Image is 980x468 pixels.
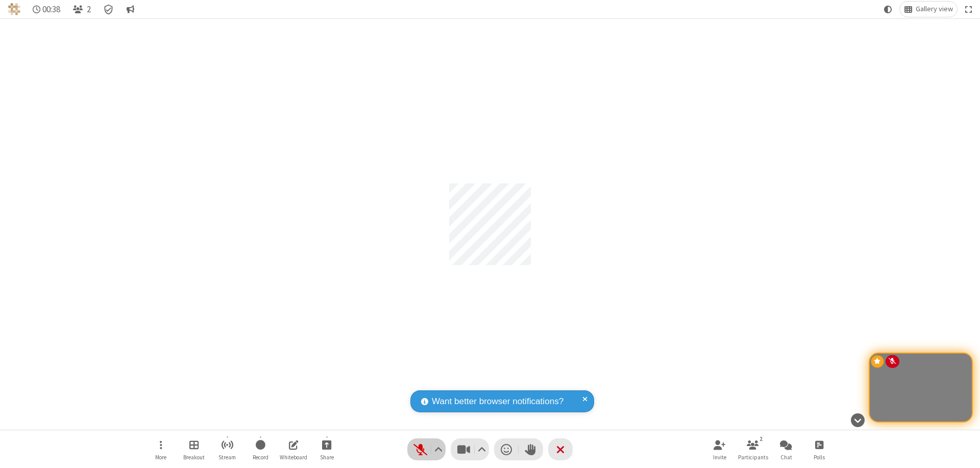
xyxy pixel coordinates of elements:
[42,5,60,14] span: 00:38
[548,438,573,460] button: End or leave meeting
[29,2,65,17] div: Timer
[519,438,543,460] button: Raise hand
[757,434,766,443] div: 2
[320,454,334,460] span: Share
[212,435,242,464] button: Start streaming
[847,408,868,432] button: Hide
[713,454,726,460] span: Invite
[880,2,896,17] button: Using system theme
[780,454,792,460] span: Chat
[68,2,95,17] button: Open participant list
[280,454,307,460] span: Whiteboard
[814,454,825,460] span: Polls
[122,2,138,17] button: Conversation
[311,435,342,464] button: Start sharing
[245,435,276,464] button: Start recording
[218,454,236,460] span: Stream
[179,435,209,464] button: Manage Breakout Rooms
[804,435,835,464] button: Open poll
[8,3,20,15] img: QA Selenium DO NOT DELETE OR CHANGE
[407,438,446,460] button: Unmute (⌘+Shift+A)
[451,438,489,460] button: Stop video (⌘+Shift+V)
[916,5,953,13] span: Gallery view
[145,435,176,464] button: Open menu
[87,5,91,14] span: 2
[475,438,489,460] button: Video setting
[253,454,268,460] span: Record
[155,454,166,460] span: More
[432,438,446,460] button: Audio settings
[704,435,735,464] button: Invite participants (⌘+Shift+I)
[183,454,205,460] span: Breakout
[99,2,118,17] div: Meeting details Encryption enabled
[961,2,976,17] button: Fullscreen
[738,454,768,460] span: Participants
[900,2,957,17] button: Change layout
[494,438,519,460] button: Send a reaction
[771,435,801,464] button: Open chat
[738,435,768,464] button: Open participant list
[278,435,309,464] button: Open shared whiteboard
[432,395,563,408] span: Want better browser notifications?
